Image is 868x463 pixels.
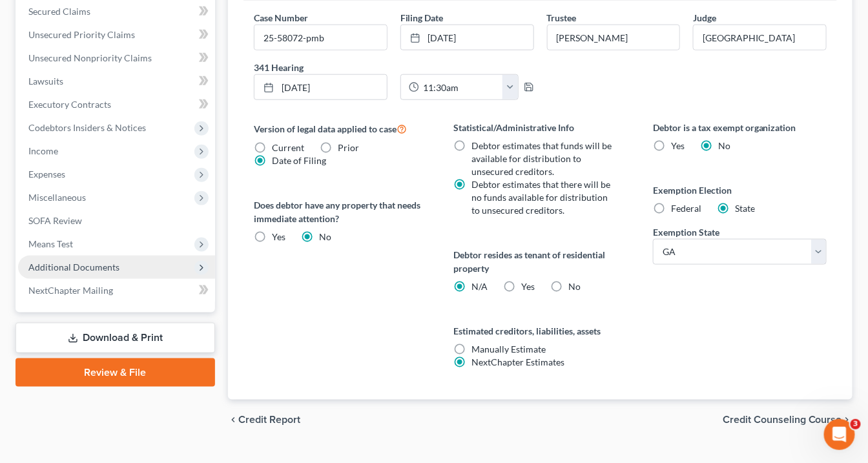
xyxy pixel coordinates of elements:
[568,281,581,292] span: No
[453,248,627,275] label: Debtor resides as tenant of residential property
[471,356,564,367] span: NextChapter Estimates
[521,281,535,292] span: Yes
[15,323,215,353] a: Download & Print
[28,215,82,226] span: SOFA Review
[18,23,215,46] a: Unsecured Priority Claims
[272,142,304,153] span: Current
[254,25,387,50] input: Enter case number...
[28,192,86,203] span: Miscellaneous
[735,203,755,214] span: State
[548,25,680,50] input: --
[28,29,135,40] span: Unsecured Priority Claims
[471,344,546,355] span: Manually Estimate
[653,183,827,197] label: Exemption Election
[254,198,428,225] label: Does debtor have any property that needs immediate attention?
[272,231,285,242] span: Yes
[653,225,719,239] label: Exemption State
[28,169,65,180] span: Expenses
[18,279,215,302] a: NextChapter Mailing
[28,285,113,296] span: NextChapter Mailing
[228,415,300,426] button: chevron_left Credit Report
[254,75,387,99] a: [DATE]
[272,155,326,166] span: Date of Filing
[453,324,627,338] label: Estimated creditors, liabilities, assets
[671,203,701,214] span: Federal
[471,281,488,292] span: N/A
[471,179,610,216] span: Debtor estimates that there will be no funds available for distribution to unsecured creditors.
[15,358,215,387] a: Review & File
[18,209,215,232] a: SOFA Review
[693,11,716,25] label: Judge
[28,52,152,63] span: Unsecured Nonpriority Claims
[453,121,627,134] label: Statistical/Administrative Info
[28,262,119,273] span: Additional Documents
[28,122,146,133] span: Codebtors Insiders & Notices
[18,93,215,116] a: Executory Contracts
[18,70,215,93] a: Lawsuits
[28,76,63,87] span: Lawsuits
[694,25,826,50] input: --
[319,231,331,242] span: No
[851,419,861,429] span: 3
[338,142,359,153] span: Prior
[18,46,215,70] a: Unsecured Nonpriority Claims
[419,75,504,99] input: -- : --
[723,415,842,426] span: Credit Counseling Course
[254,11,308,25] label: Case Number
[824,419,855,450] iframe: Intercom live chat
[28,99,111,110] span: Executory Contracts
[842,415,852,426] i: chevron_right
[28,6,90,17] span: Secured Claims
[28,238,73,249] span: Means Test
[254,121,428,136] label: Version of legal data applied to case
[723,415,852,426] button: Credit Counseling Course chevron_right
[228,415,238,426] i: chevron_left
[400,11,444,25] label: Filing Date
[671,140,685,151] span: Yes
[653,121,827,134] label: Debtor is a tax exempt organization
[718,140,730,151] span: No
[401,25,533,50] a: [DATE]
[28,145,58,156] span: Income
[247,61,541,74] label: 341 Hearing
[547,11,577,25] label: Trustee
[471,140,612,177] span: Debtor estimates that funds will be available for distribution to unsecured creditors.
[238,415,300,426] span: Credit Report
